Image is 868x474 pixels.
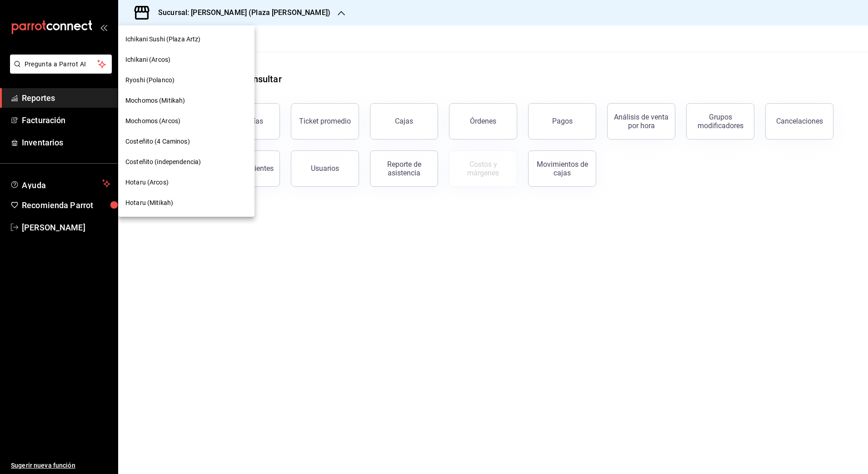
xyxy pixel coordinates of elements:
div: Ichikani Sushi (Plaza Artz) [118,29,254,50]
div: Costeñito (4 Caminos) [118,131,254,152]
div: Mochomos (Mitikah) [118,90,254,111]
span: Costeñito (independencia) [125,157,201,167]
span: Hotaru (Arcos) [125,178,169,187]
span: Costeñito (4 Caminos) [125,137,190,146]
span: Ichikani (Arcos) [125,55,170,65]
div: Costeñito (independencia) [118,152,254,172]
span: Mochomos (Arcos) [125,116,180,126]
span: Mochomos (Mitikah) [125,96,185,105]
div: Ryoshi (Polanco) [118,70,254,90]
div: Hotaru (Arcos) [118,172,254,193]
div: Ichikani (Arcos) [118,50,254,70]
span: Ryoshi (Polanco) [125,75,175,85]
div: Mochomos (Arcos) [118,111,254,131]
span: Hotaru (Mitikah) [125,198,173,208]
div: Hotaru (Mitikah) [118,193,254,213]
span: Ichikani Sushi (Plaza Artz) [125,35,201,44]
